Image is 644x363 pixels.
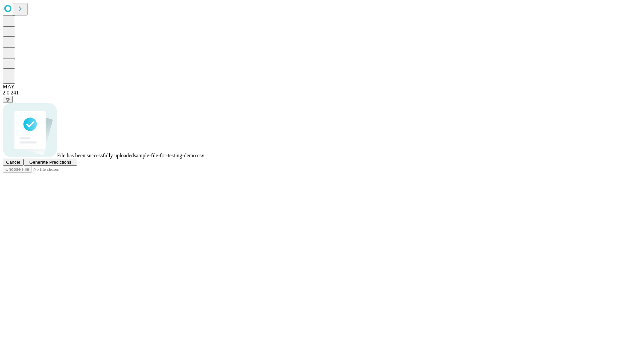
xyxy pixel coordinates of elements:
div: 2.0.241 [3,90,641,96]
span: Generate Predictions [29,160,71,165]
span: @ [5,97,10,102]
button: @ [3,96,13,103]
div: MAY [3,84,641,90]
span: Cancel [6,160,20,165]
span: sample-file-for-testing-demo.csv [134,153,204,158]
button: Generate Predictions [23,159,77,166]
span: File has been successfully uploaded [57,153,134,158]
button: Cancel [3,159,23,166]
